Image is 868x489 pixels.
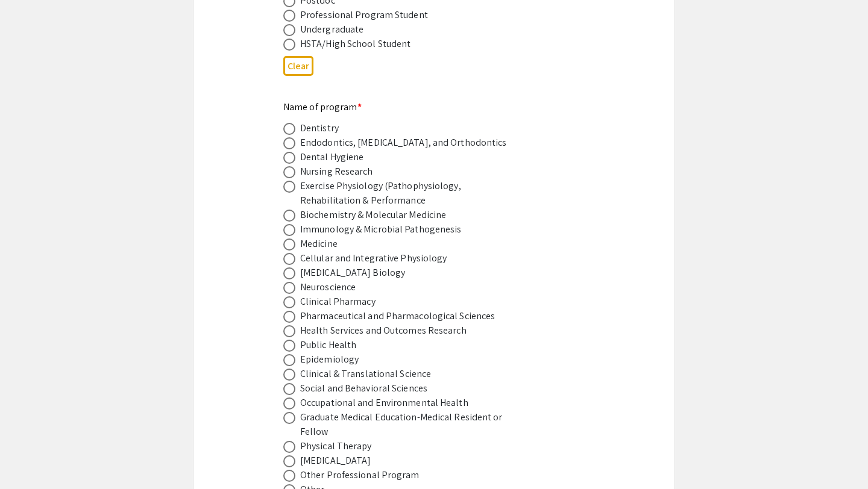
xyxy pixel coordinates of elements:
[300,266,405,280] div: [MEDICAL_DATA] Biology
[300,251,447,266] div: Cellular and Integrative Physiology
[300,22,363,37] div: Undergraduate
[300,280,356,294] div: Neuroscience
[300,237,338,251] div: Medicine
[300,453,371,468] div: [MEDICAL_DATA]
[300,8,428,22] div: Professional Program Student
[283,101,362,113] mat-label: Name of program
[300,208,446,222] div: Biochemistry & Molecular Medicine
[300,468,420,482] div: Other Professional Program
[300,367,431,381] div: Clinical & Translational Science
[300,352,359,367] div: Epidemiology
[283,56,313,76] button: Clear
[300,323,467,338] div: Health Services and Outcomes Research
[300,222,462,237] div: Immunology & Microbial Pathogenesis
[300,179,511,208] div: Exercise Physiology (Pathophysiology, Rehabilitation & Performance
[300,121,339,135] div: Dentistry
[300,150,363,164] div: Dental Hygiene
[300,164,373,179] div: Nursing Research
[300,396,468,410] div: Occupational and Environmental Health
[300,381,427,396] div: Social and Behavioral Sciences
[300,135,507,150] div: Endodontics, [MEDICAL_DATA], and Orthodontics
[300,410,511,439] div: Graduate Medical Education-Medical Resident or Fellow
[300,294,376,309] div: Clinical Pharmacy
[300,309,495,323] div: Pharmaceutical and Pharmacological Sciences
[300,37,410,51] div: HSTA/High School Student
[300,338,356,352] div: Public Health
[9,435,51,480] iframe: Chat
[300,439,372,453] div: Physical Therapy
